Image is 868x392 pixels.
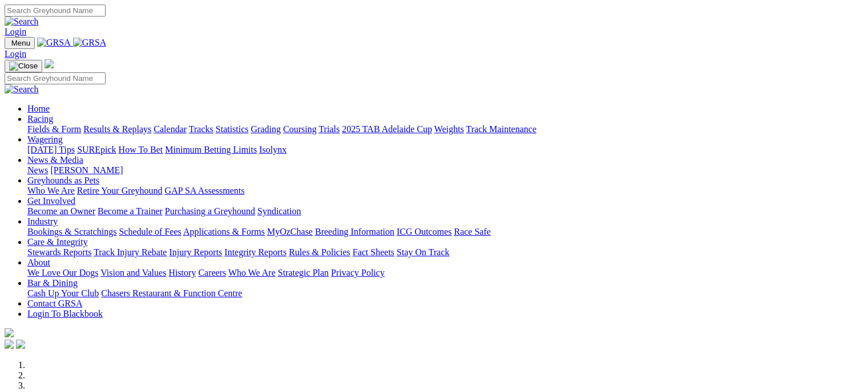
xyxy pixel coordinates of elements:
[5,84,39,95] img: Search
[331,268,385,277] a: Privacy Policy
[5,340,14,349] img: facebook.svg
[5,328,14,337] img: logo-grsa-white.png
[165,145,257,154] a: Minimum Betting Limits
[434,124,464,134] a: Weights
[224,247,286,257] a: Integrity Reports
[289,247,350,257] a: Rules & Policies
[16,340,25,349] img: twitter.svg
[27,247,863,258] div: Care & Integrity
[454,227,490,236] a: Race Safe
[27,165,48,175] a: News
[198,268,226,277] a: Careers
[27,155,83,165] a: News & Media
[27,247,91,257] a: Stewards Reports
[101,288,242,298] a: Chasers Restaurant & Function Centre
[27,165,863,175] div: News & Media
[27,145,863,155] div: Wagering
[169,247,222,257] a: Injury Reports
[267,227,313,236] a: MyOzChase
[27,206,863,217] div: Get Involved
[27,309,103,318] a: Login To Blackbook
[259,145,286,154] a: Isolynx
[77,145,116,154] a: SUREpick
[283,124,317,134] a: Coursing
[397,247,449,257] a: Stay On Track
[397,227,451,236] a: ICG Outcomes
[27,268,863,278] div: About
[45,59,54,68] img: logo-grsa-white.png
[353,247,394,257] a: Fact Sheets
[9,62,38,71] img: Close
[27,237,88,247] a: Care & Integrity
[189,124,213,134] a: Tracks
[5,49,26,59] a: Login
[216,124,249,134] a: Statistics
[100,268,166,277] a: Vision and Values
[11,39,30,47] span: Menu
[77,186,163,195] a: Retire Your Greyhound
[119,227,181,236] a: Schedule of Fees
[27,186,75,195] a: Who We Are
[27,278,78,288] a: Bar & Dining
[466,124,536,134] a: Track Maintenance
[119,145,163,154] a: How To Bet
[27,114,53,124] a: Racing
[251,124,281,134] a: Grading
[94,247,167,257] a: Track Injury Rebate
[342,124,432,134] a: 2025 TAB Adelaide Cup
[27,299,82,308] a: Contact GRSA
[83,124,151,134] a: Results & Replays
[27,124,81,134] a: Fields & Form
[27,258,50,267] a: About
[5,60,42,72] button: Toggle navigation
[165,186,245,195] a: GAP SA Assessments
[27,175,99,185] a: Greyhounds as Pets
[257,206,301,216] a: Syndication
[154,124,187,134] a: Calendar
[165,206,255,216] a: Purchasing a Greyhound
[5,17,39,27] img: Search
[27,217,58,226] a: Industry
[27,206,95,216] a: Become an Owner
[98,206,163,216] a: Become a Trainer
[5,72,106,84] input: Search
[5,37,35,49] button: Toggle navigation
[27,227,863,237] div: Industry
[37,38,71,48] img: GRSA
[318,124,340,134] a: Trials
[27,196,75,206] a: Get Involved
[50,165,123,175] a: [PERSON_NAME]
[73,38,107,48] img: GRSA
[5,27,26,36] a: Login
[27,134,63,144] a: Wagering
[27,288,99,298] a: Cash Up Your Club
[27,124,863,134] div: Racing
[27,288,863,299] div: Bar & Dining
[315,227,394,236] a: Breeding Information
[228,268,276,277] a: Who We Are
[168,268,196,277] a: History
[27,268,98,277] a: We Love Our Dogs
[278,268,329,277] a: Strategic Plan
[183,227,265,236] a: Applications & Forms
[27,186,863,196] div: Greyhounds as Pets
[27,227,116,236] a: Bookings & Scratchings
[27,104,50,113] a: Home
[27,145,75,154] a: [DATE] Tips
[5,5,106,17] input: Search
